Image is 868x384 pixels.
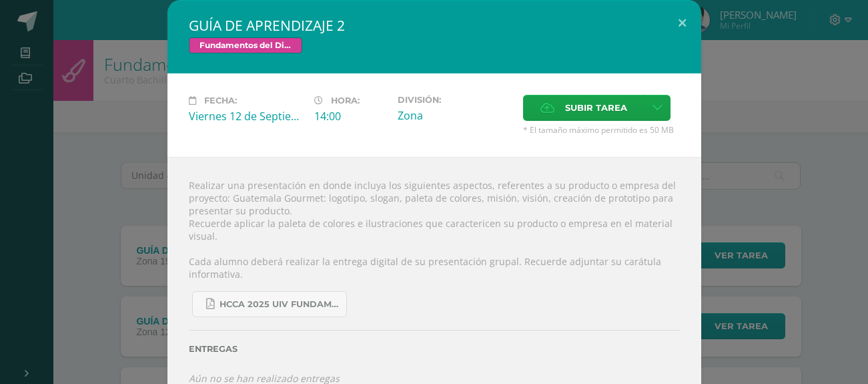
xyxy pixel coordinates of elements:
span: Hora: [331,95,360,106]
label: Entregas [189,344,680,354]
a: HCCA 2025 UIV FUNDAMENTOS DEL DISEÑO.docx (3).pdf [192,291,347,317]
h2: GUÍA DE APRENDIZAJE 2 [189,16,680,35]
div: 14:00 [314,109,387,124]
span: HCCA 2025 UIV FUNDAMENTOS DEL DISEÑO.docx (3).pdf [220,299,340,310]
span: Fecha: [204,95,237,106]
span: Subir tarea [565,95,627,120]
div: Zona [398,108,512,123]
label: División: [398,95,512,105]
span: Fundamentos del Diseño [189,37,302,53]
span: * El tamaño máximo permitido es 50 MB [523,124,680,136]
div: Viernes 12 de Septiembre [189,109,304,124]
